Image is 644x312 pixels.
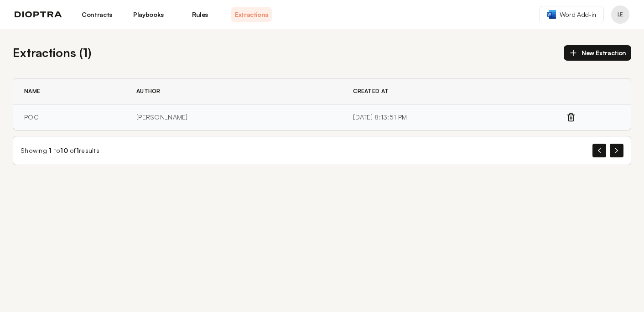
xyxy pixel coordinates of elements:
[539,6,604,23] a: Word Add-in
[342,104,566,130] td: [DATE] 8:13:51 PM
[13,78,125,104] th: Name
[13,44,91,62] h2: Extractions ( 1 )
[231,7,272,22] a: Extractions
[15,11,62,18] img: logo
[77,7,117,22] a: Contracts
[125,104,342,130] td: [PERSON_NAME]
[592,144,606,157] button: Previous
[610,144,623,157] button: Next
[180,7,220,22] a: Rules
[49,146,52,154] span: 1
[76,146,79,154] span: 1
[128,7,169,22] a: Playbooks
[125,78,342,104] th: Author
[560,10,596,19] span: Word Add-in
[21,146,99,155] div: Showing to of results
[60,146,68,154] span: 10
[564,45,631,61] button: New Extraction
[611,5,629,24] button: Profile menu
[342,78,566,104] th: Created At
[13,104,125,130] td: POC
[547,10,556,19] img: word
